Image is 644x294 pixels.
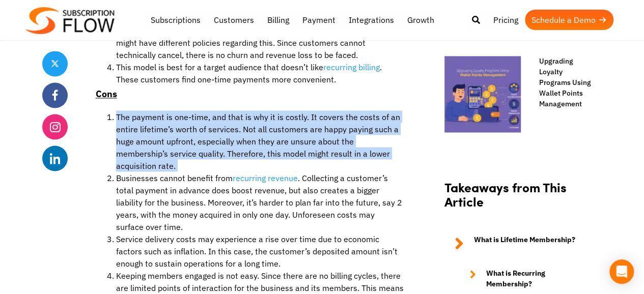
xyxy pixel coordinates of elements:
[609,259,634,284] div: Open Intercom Messenger
[323,62,380,72] a: recurring billing
[96,88,117,100] u: Cons
[444,180,592,219] h2: Takeaways from This Article
[529,56,592,109] a: Upgrading Loyalty Programs Using Wallet Points Management
[525,10,613,30] a: Schedule a Demo
[342,10,401,30] a: Integrations
[233,172,298,183] a: recurring revenue
[116,232,404,269] li: Service delivery costs may experience a rise over time due to economic factors such as inflation....
[401,10,441,30] a: Growth
[486,268,592,289] strong: What is Recurring Membership?
[460,268,592,289] a: What is Recurring Membership?
[261,10,296,30] a: Billing
[207,10,261,30] a: Customers
[474,234,575,252] strong: What is Lifetime Membership?
[296,10,342,30] a: Payment
[487,10,525,30] a: Pricing
[444,234,592,252] a: What is Lifetime Membership?
[25,7,115,34] img: Subscriptionflow
[116,171,404,232] li: Businesses cannot benefit from . Collecting a customer’s total payment in advance does boost reve...
[116,61,404,85] li: This model is best for a target audience that doesn’t like . These customers find one-time paymen...
[144,10,207,30] a: Subscriptions
[444,56,521,132] img: Wallet Points Management
[116,110,404,171] li: The payment is one-time, and that is why it is costly. It covers the costs of an entire lifetime’...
